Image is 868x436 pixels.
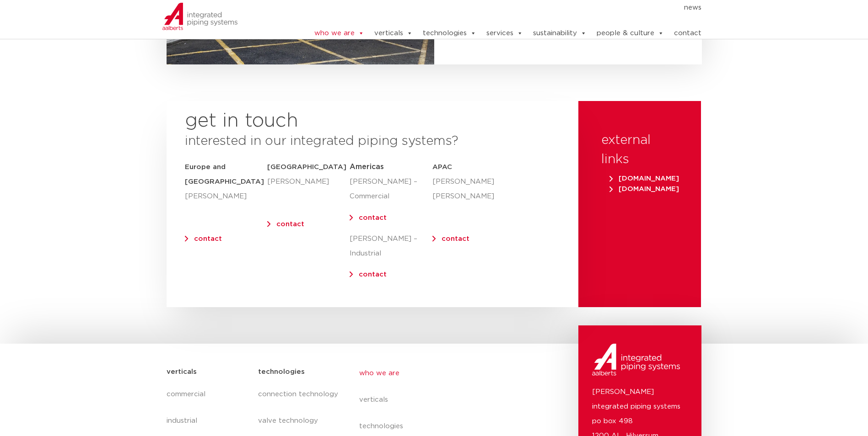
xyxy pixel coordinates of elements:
[258,365,305,379] h5: technologies
[185,132,560,151] h3: interested in our integrated piping systems?
[286,0,702,15] nav: Menu
[359,214,387,221] a: contact
[359,387,527,413] a: verticals
[167,381,249,408] a: commercial
[267,160,350,175] h5: [GEOGRAPHIC_DATA]
[258,408,340,434] a: valve technology
[609,175,679,182] span: [DOMAIN_NAME]
[359,271,387,278] a: contact
[684,0,701,15] a: news
[486,24,523,43] a: services
[194,235,222,242] a: contact
[185,164,264,185] strong: Europe and [GEOGRAPHIC_DATA]
[185,110,298,132] h2: get in touch
[601,131,678,169] h3: external links
[267,175,350,189] p: [PERSON_NAME]
[276,221,304,228] a: contact
[606,175,683,182] a: [DOMAIN_NAME]
[167,408,249,434] a: industrial
[167,365,197,379] h5: verticals
[423,24,476,43] a: technologies
[374,24,413,43] a: verticals
[432,175,482,204] p: [PERSON_NAME] [PERSON_NAME]
[674,24,701,43] a: contact
[432,160,482,175] h5: APAC
[606,186,683,192] a: [DOMAIN_NAME]
[350,232,432,261] p: [PERSON_NAME] – Industrial
[609,186,679,192] span: [DOMAIN_NAME]
[350,175,432,204] p: [PERSON_NAME] – Commercial
[597,24,664,43] a: people & culture
[185,189,267,204] p: [PERSON_NAME]
[442,235,469,242] a: contact
[258,381,340,408] a: connection technology
[359,360,527,387] a: who we are
[350,163,384,170] span: Americas
[533,24,587,43] a: sustainability
[314,24,364,43] a: who we are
